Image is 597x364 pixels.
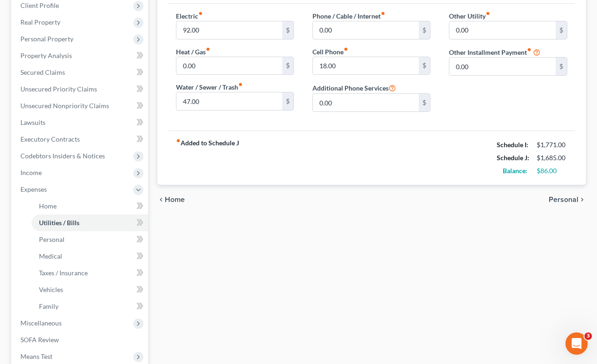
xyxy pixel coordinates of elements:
span: Secured Claims [20,68,65,76]
i: fiber_manual_record [198,11,203,16]
i: chevron_right [578,196,586,203]
span: Codebtors Insiders & Notices [20,152,105,160]
span: Vehicles [39,286,63,293]
a: Secured Claims [13,64,148,81]
label: Heat / Gas [176,47,210,57]
span: Real Property [20,18,60,26]
div: $ [282,92,293,110]
div: $ [419,57,430,75]
span: Expenses [20,185,47,193]
div: $ [282,57,293,75]
label: Other Utility [449,11,490,21]
span: Family [39,302,58,310]
span: 3 [584,332,592,340]
a: Medical [32,248,148,265]
i: fiber_manual_record [238,82,243,87]
span: Miscellaneous [20,319,62,327]
i: fiber_manual_record [381,11,385,16]
a: Utilities / Bills [32,214,148,231]
span: Client Profile [20,1,59,9]
a: Vehicles [32,281,148,298]
input: -- [176,21,283,39]
a: Taxes / Insurance [32,265,148,281]
span: Income [20,169,42,176]
label: Electric [176,11,203,21]
a: SOFA Review [13,331,148,348]
iframe: Intercom live chat [565,332,588,355]
a: Executory Contracts [13,131,148,148]
i: fiber_manual_record [206,47,210,52]
span: Personal [549,196,578,203]
span: Utilities / Bills [39,219,79,227]
span: Property Analysis [20,52,72,59]
div: $86.00 [537,166,567,175]
span: Personal [39,235,65,243]
strong: Added to Schedule J [176,138,239,177]
label: Cell Phone [312,47,348,57]
span: Executory Contracts [20,135,80,143]
div: $ [282,21,293,39]
span: Taxes / Insurance [39,269,88,277]
a: Unsecured Priority Claims [13,81,148,97]
button: chevron_left Home [157,196,185,203]
span: Personal Property [20,35,73,43]
span: Unsecured Priority Claims [20,85,97,93]
div: $ [556,58,567,75]
label: Other Installment Payment [449,47,532,57]
div: $ [556,21,567,39]
strong: Schedule J: [497,154,529,162]
input: -- [449,21,556,39]
i: chevron_left [157,196,165,203]
input: -- [176,57,283,75]
input: -- [449,58,556,75]
span: Lawsuits [20,118,45,126]
div: $ [419,21,430,39]
a: Lawsuits [13,114,148,131]
input: -- [176,92,283,110]
a: Family [32,298,148,315]
span: Home [39,202,57,210]
span: Means Test [20,352,52,360]
label: Additional Phone Services [312,82,396,93]
div: $ [419,94,430,111]
div: $1,771.00 [537,140,567,149]
input: -- [313,21,419,39]
label: Phone / Cable / Internet [312,11,385,21]
strong: Schedule I: [497,141,528,149]
a: Home [32,198,148,214]
a: Property Analysis [13,47,148,64]
a: Personal [32,231,148,248]
input: -- [313,57,419,75]
a: Unsecured Nonpriority Claims [13,97,148,114]
span: SOFA Review [20,336,59,344]
span: Medical [39,252,62,260]
i: fiber_manual_record [176,138,181,143]
span: Unsecured Nonpriority Claims [20,102,109,110]
span: Home [165,196,185,203]
i: fiber_manual_record [344,47,348,52]
i: fiber_manual_record [486,11,490,16]
label: Water / Sewer / Trash [176,82,243,92]
button: Personal chevron_right [549,196,586,203]
input: -- [313,94,419,111]
strong: Balance: [503,167,527,175]
div: $1,685.00 [537,153,567,162]
i: fiber_manual_record [527,47,532,52]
